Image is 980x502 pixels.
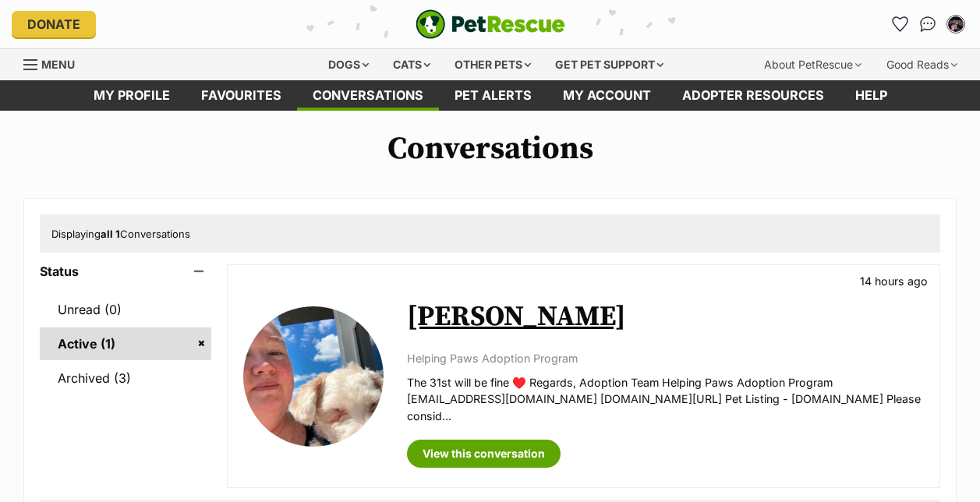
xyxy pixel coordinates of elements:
[943,12,968,37] button: My account
[40,327,211,360] a: Active (1)
[23,49,86,77] a: Menu
[51,228,190,240] span: Displaying Conversations
[407,374,924,424] p: The 31st will be fine ♥️ Regards, Adoption Team Helping Paws Adoption Program [EMAIL_ADDRESS][DOM...
[887,12,912,37] a: Favourites
[887,12,968,37] ul: Account quick links
[667,80,840,111] a: Adopter resources
[840,80,903,111] a: Help
[41,58,75,71] span: Menu
[860,273,928,289] p: 14 hours ago
[78,80,186,111] a: My profile
[243,306,384,447] img: Alex
[407,440,561,468] a: View this conversation
[416,9,565,39] a: PetRescue
[439,80,547,111] a: Pet alerts
[948,16,964,32] img: Ashima profile pic
[407,350,924,366] p: Helping Paws Adoption Program
[920,16,936,32] img: chat-41dd97257d64d25036548639549fe6c8038ab92f7586957e7f3b1b290dea8141.svg
[753,49,872,80] div: About PetRescue
[915,12,940,37] a: Conversations
[416,9,565,39] img: logo-e224e6f780fb5917bec1dbf3a21bbac754714ae5b6737aabdf751b685950b380.svg
[297,80,439,111] a: conversations
[186,80,297,111] a: Favourites
[40,264,211,278] header: Status
[101,228,120,240] strong: all 1
[317,49,380,80] div: Dogs
[544,49,674,80] div: Get pet support
[444,49,542,80] div: Other pets
[547,80,667,111] a: My account
[12,11,96,37] a: Donate
[40,362,211,394] a: Archived (3)
[382,49,441,80] div: Cats
[407,299,626,334] a: [PERSON_NAME]
[876,49,968,80] div: Good Reads
[40,293,211,326] a: Unread (0)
